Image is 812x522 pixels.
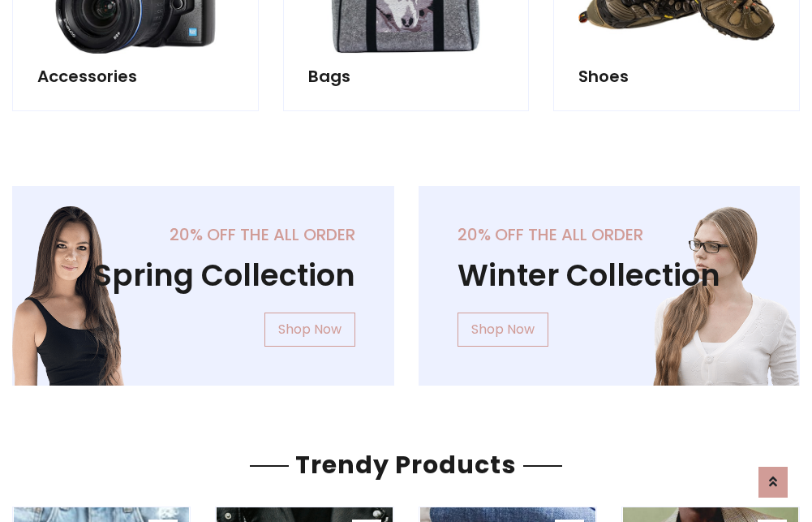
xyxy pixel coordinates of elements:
a: Shop Now [264,313,355,347]
h5: Bags [308,67,505,86]
span: Trendy Products [289,447,523,482]
h5: 20% off the all order [458,225,762,244]
h5: Shoes [578,67,775,86]
h1: Spring Collection [51,257,355,293]
h5: Accessories [37,67,234,86]
a: Shop Now [458,313,548,347]
h5: 20% off the all order [51,225,355,244]
h1: Winter Collection [458,257,762,293]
